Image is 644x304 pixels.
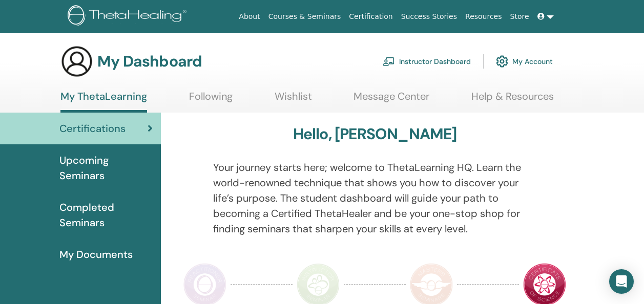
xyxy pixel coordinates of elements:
img: chalkboard-teacher.svg [383,57,395,66]
span: Upcoming Seminars [59,153,153,183]
a: Wishlist [275,90,312,110]
a: Following [189,90,233,110]
a: Courses & Seminars [264,7,345,26]
a: Message Center [354,90,429,110]
a: My Account [496,50,553,73]
span: Certifications [59,121,126,136]
a: Instructor Dashboard [383,50,471,73]
h3: Hello, [PERSON_NAME] [293,125,457,143]
a: Resources [461,7,506,26]
div: Open Intercom Messenger [609,269,634,294]
span: Completed Seminars [59,200,153,230]
a: Help & Resources [471,90,554,110]
p: Your journey starts here; welcome to ThetaLearning HQ. Learn the world-renowned technique that sh... [213,160,536,236]
img: logo.png [68,5,190,28]
img: generic-user-icon.jpg [60,45,93,78]
a: Success Stories [397,7,461,26]
a: Store [506,7,533,26]
span: My Documents [59,247,133,262]
img: cog.svg [496,53,508,70]
a: About [235,7,264,26]
h3: My Dashboard [97,52,202,71]
a: Certification [345,7,397,26]
a: My ThetaLearning [60,90,147,113]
